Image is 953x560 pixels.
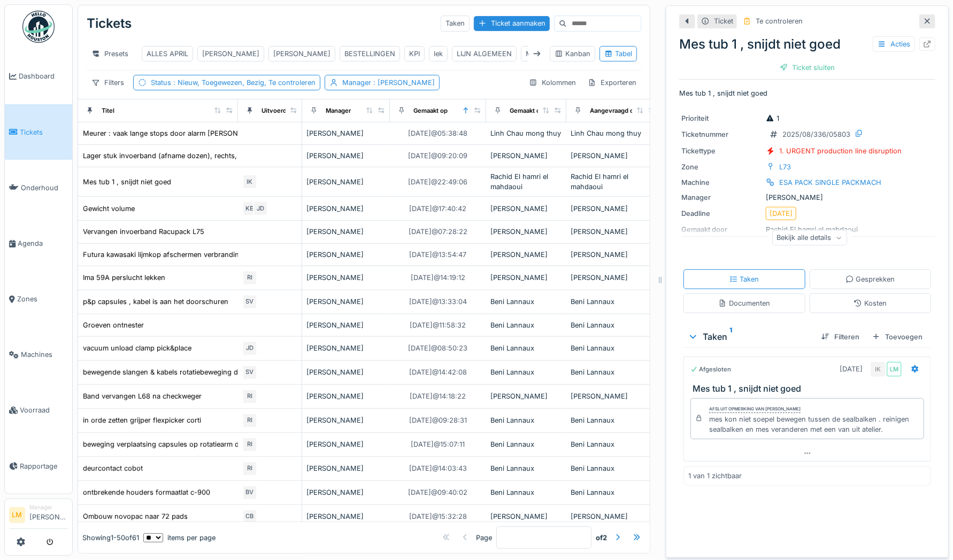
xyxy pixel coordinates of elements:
div: SV [242,365,257,380]
div: Kosten [854,298,887,308]
div: Beni Lannaux [490,343,562,353]
div: [PERSON_NAME] [306,343,386,353]
div: Afsluit opmerking van [PERSON_NAME] [709,406,801,413]
div: p&p capsules , kabel is aan het doorschuren [83,297,228,307]
div: Ima 59A perslucht lekken [83,273,165,283]
div: Manager [326,106,351,115]
div: Mes tub 1 , snijdt niet goed [679,35,935,54]
div: Futura kawasaki lijmkop afschermen verbrandings gevaar [83,250,271,260]
div: deurcontact cobot [83,463,143,473]
div: 2025/08/336/05803 [782,129,850,139]
div: [PERSON_NAME] [202,49,259,59]
div: RI [242,461,257,476]
div: [PERSON_NAME] [306,487,386,497]
div: 1 van 1 zichtbaar [688,471,742,481]
a: Dashboard [5,49,72,104]
span: Machines [21,349,68,360]
div: Beni Lannaux [571,320,656,330]
span: Tickets [20,127,68,137]
div: Beni Lannaux [571,463,656,473]
div: Te controleren [756,16,803,26]
div: Gemaakt door [510,106,550,115]
div: Zone [681,162,762,172]
div: RI [242,437,257,452]
div: Kolommen [524,75,581,90]
div: L73 [779,162,791,172]
div: RI [242,389,257,404]
div: Rachid El hamri el mahdaoui [490,172,562,192]
div: ALLES APRIL [147,49,188,59]
div: [PERSON_NAME] [571,391,656,401]
sup: 1 [729,330,732,343]
div: items per page [143,532,216,542]
div: [PERSON_NAME] [306,463,386,473]
div: [PERSON_NAME] [306,367,386,377]
div: [DATE] @ 11:58:32 [410,320,466,330]
div: [PERSON_NAME] [490,204,562,214]
img: Badge_color-CXgf-gQk.svg [22,11,55,43]
a: LM Manager[PERSON_NAME] [9,503,68,529]
a: Voorraad [5,383,72,438]
span: Voorraad [20,405,68,415]
div: IK [242,174,257,189]
div: [PERSON_NAME] [490,511,562,522]
a: Zones [5,271,72,327]
div: [PERSON_NAME] [306,320,386,330]
div: [DATE] @ 08:50:23 [409,343,468,353]
div: Rachid El hamri el mahdaoui [571,172,656,192]
div: JD [242,341,257,356]
div: Documenten [718,298,770,308]
div: [PERSON_NAME] [306,439,386,449]
div: Mes tub 1 , snijdt niet goed [83,177,171,187]
div: [PERSON_NAME] [490,151,562,161]
div: Beni Lannaux [490,415,562,425]
div: [DATE] [840,364,863,374]
div: Lager stuk invoerband (afname dozen), rechts, robot L53/59. [83,151,285,161]
div: [PERSON_NAME] [306,204,386,214]
span: Agenda [18,238,68,248]
div: Page [476,532,492,542]
div: [PERSON_NAME] [306,391,386,401]
div: bewegende slangen & kabels rotatiebeweging deponering links & rechts schuren overal tegen en trek... [83,367,472,377]
div: Deadline [681,208,762,219]
div: [DATE] @ 14:03:43 [409,463,467,473]
div: Tickets [87,10,132,37]
a: Rapportage [5,438,72,494]
div: Toevoegen [868,330,927,344]
li: [PERSON_NAME] [29,503,68,526]
div: BESTELLINGEN [344,49,395,59]
div: Gewicht volume [83,204,135,214]
span: Rapportage [20,461,68,471]
div: KPI [409,49,420,59]
div: [DATE] @ 17:40:42 [410,204,467,214]
div: Beni Lannaux [490,439,562,449]
span: Dashboard [19,71,68,81]
div: 1. URGENT production line disruption [779,146,902,156]
div: [PERSON_NAME] [681,192,933,203]
div: Taken [441,15,470,31]
div: Manager [29,503,68,511]
div: Tabel [604,49,632,59]
a: Machines [5,327,72,383]
div: Beni Lannaux [571,439,656,449]
strong: of 2 [596,532,607,542]
div: [DATE] @ 09:28:31 [409,415,467,425]
div: [PERSON_NAME] [306,151,386,161]
div: [DATE] @ 14:19:12 [411,273,465,283]
div: Linh Chau mong thuy [490,128,562,138]
div: Beni Lannaux [490,367,562,377]
div: [DATE] @ 14:18:22 [410,391,466,401]
h3: Mes tub 1 , snijdt niet goed [693,384,926,394]
div: Acties [873,36,915,52]
div: Machine [681,177,762,188]
div: [PERSON_NAME] [306,297,386,307]
div: [PERSON_NAME] [306,128,386,138]
span: : [PERSON_NAME] [371,79,435,87]
div: CB [242,509,257,524]
div: Filteren [817,330,864,344]
div: Beni Lannaux [490,463,562,473]
div: Ticketnummer [681,129,762,139]
div: [PERSON_NAME] [306,177,386,187]
div: Filters [87,75,129,90]
div: [DATE] @ 14:42:08 [409,367,467,377]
